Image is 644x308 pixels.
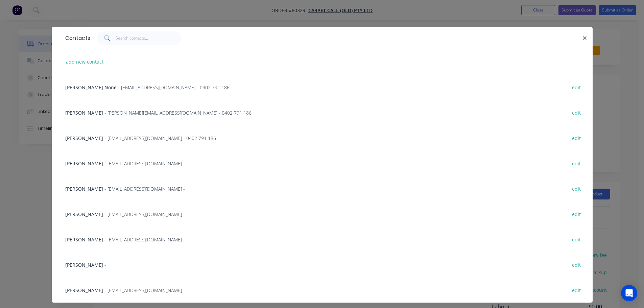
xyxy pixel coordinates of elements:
[104,110,252,116] span: - [PERSON_NAME][EMAIL_ADDRESS][DOMAIN_NAME] - 0402 791 186
[569,260,585,269] button: edit
[116,31,182,45] input: Search contacts...
[569,235,585,244] button: edit
[62,27,90,49] div: Contacts
[104,135,216,141] span: - [EMAIL_ADDRESS][DOMAIN_NAME] - 0402 791 186
[65,211,103,217] span: [PERSON_NAME]
[569,285,585,294] button: edit
[569,108,585,117] button: edit
[65,84,117,91] span: [PERSON_NAME] None
[104,287,185,293] span: - [EMAIL_ADDRESS][DOMAIN_NAME] -
[621,285,637,301] div: Open Intercom Messenger
[104,186,185,192] span: - [EMAIL_ADDRESS][DOMAIN_NAME] -
[65,186,103,192] span: [PERSON_NAME]
[569,82,585,92] button: edit
[104,160,185,167] span: - [EMAIL_ADDRESS][DOMAIN_NAME] -
[118,84,230,91] span: - [EMAIL_ADDRESS][DOMAIN_NAME] - 0402 791 186
[569,209,585,218] button: edit
[65,135,103,141] span: [PERSON_NAME]
[569,184,585,193] button: edit
[65,110,103,116] span: [PERSON_NAME]
[65,160,103,167] span: [PERSON_NAME]
[65,262,103,268] span: [PERSON_NAME]
[569,159,585,168] button: edit
[65,236,103,243] span: [PERSON_NAME]
[104,262,106,268] span: -
[104,211,185,217] span: - [EMAIL_ADDRESS][DOMAIN_NAME] -
[63,57,107,66] button: add new contact
[65,287,103,293] span: [PERSON_NAME]
[569,133,585,142] button: edit
[104,236,185,243] span: - [EMAIL_ADDRESS][DOMAIN_NAME] -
